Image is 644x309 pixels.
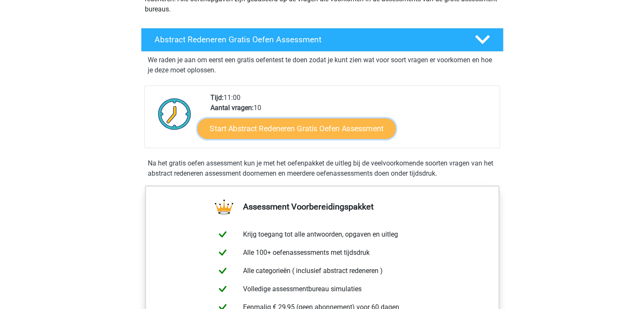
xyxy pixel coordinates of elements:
[197,118,395,138] a: Start Abstract Redeneren Gratis Oefen Assessment
[153,93,196,135] img: Klok
[144,158,500,179] div: Na het gratis oefen assessment kun je met het oefenpakket de uitleg bij de veelvoorkomende soorte...
[204,93,499,148] div: 11:00 10
[155,35,461,44] h4: Abstract Redeneren Gratis Oefen Assessment
[148,55,497,75] p: We raden je aan om eerst een gratis oefentest te doen zodat je kunt zien wat voor soort vragen er...
[210,94,224,102] b: Tijd:
[138,28,507,52] a: Abstract Redeneren Gratis Oefen Assessment
[210,104,254,112] b: Aantal vragen:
